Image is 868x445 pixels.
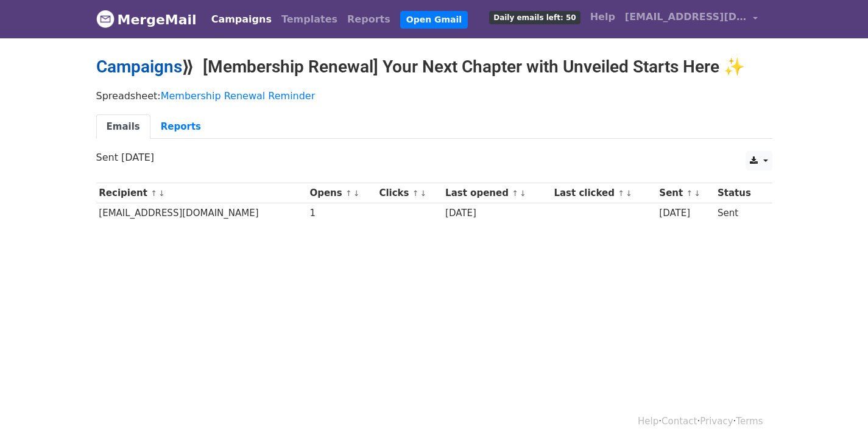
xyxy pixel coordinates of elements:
span: [EMAIL_ADDRESS][DOMAIN_NAME] [625,10,747,24]
a: Help [638,416,658,427]
a: Membership Renewal Reminder [161,90,316,102]
a: ↓ [520,189,526,198]
th: Sent [657,183,715,203]
a: ↑ [150,189,157,198]
a: ↓ [158,189,165,198]
a: [EMAIL_ADDRESS][DOMAIN_NAME] [620,5,763,33]
p: Spreadsheet: [96,89,772,102]
a: Daily emails left: 50 [484,5,585,29]
img: MergeMail logo [96,10,115,28]
a: ↓ [420,189,427,198]
a: ↑ [618,189,624,198]
a: Emails [96,114,150,139]
td: Sent [715,203,764,223]
a: Campaigns [96,57,182,77]
p: Sent [DATE] [96,151,772,164]
a: ↓ [626,189,632,198]
a: ↑ [412,189,419,198]
a: Terms [736,416,763,427]
a: Help [585,5,620,29]
span: Daily emails left: 50 [489,11,580,24]
th: Status [715,183,764,203]
h2: ⟫ [Membership Renewal] Your Next Chapter with Unveiled Starts Here ✨ [96,57,772,77]
div: [DATE] [659,206,711,220]
a: Privacy [700,416,733,427]
th: Recipient [96,183,307,203]
a: ↓ [353,189,360,198]
td: [EMAIL_ADDRESS][DOMAIN_NAME] [96,203,307,223]
a: Campaigns [206,7,277,32]
div: [DATE] [445,206,548,220]
a: Contact [662,416,697,427]
a: ↓ [694,189,700,198]
th: Last opened [442,183,551,203]
a: ↑ [512,189,518,198]
th: Opens [307,183,376,203]
th: Clicks [376,183,443,203]
a: ↑ [345,189,352,198]
div: 1 [309,206,373,220]
a: Templates [277,7,342,32]
iframe: Chat Widget [807,387,868,445]
a: Open Gmail [400,11,468,29]
a: MergeMail [96,7,197,32]
th: Last clicked [551,183,657,203]
a: Reports [150,114,211,139]
a: ↑ [686,189,693,198]
a: Reports [342,7,395,32]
